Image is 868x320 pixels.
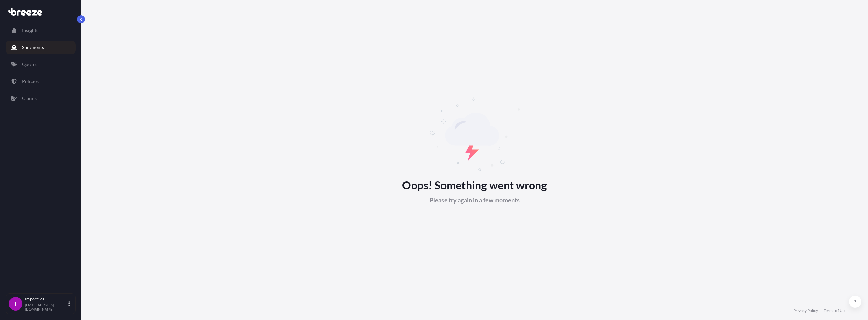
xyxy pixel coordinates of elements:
[22,44,44,51] p: Shipments
[15,300,17,307] span: I
[22,61,37,68] p: Quotes
[430,196,520,204] span: Please try again in a few moments
[6,91,76,105] a: Claims
[25,303,67,311] p: [EMAIL_ADDRESS][DOMAIN_NAME]
[22,95,37,102] p: Claims
[824,308,846,313] a: Terms of Use
[22,78,39,85] p: Policies
[6,41,76,54] a: Shipments
[402,177,547,193] span: Oops! Something went wrong
[6,74,76,88] a: Policies
[25,296,67,302] p: Import Sea
[793,308,818,313] a: Privacy Policy
[6,58,76,71] a: Quotes
[22,27,38,34] p: Insights
[6,24,76,37] a: Insights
